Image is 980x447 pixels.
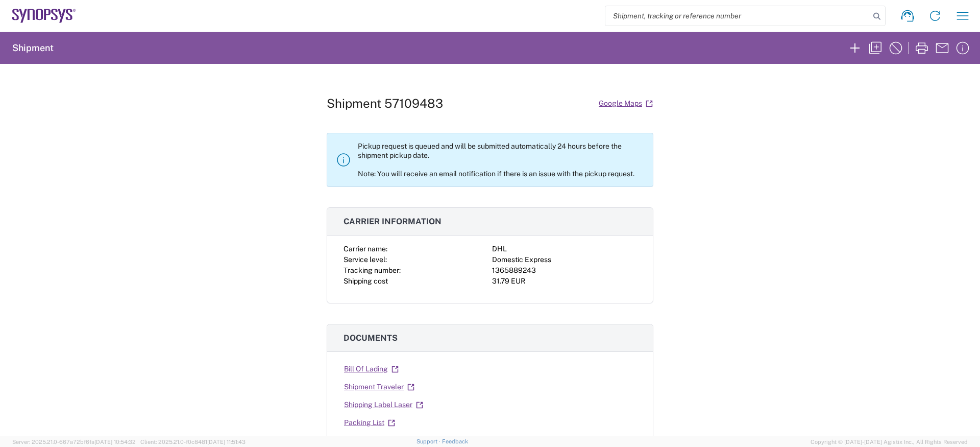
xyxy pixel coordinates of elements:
[358,142,645,178] p: Pickup request is queued and will be submitted automatically 24 hours before the shipment pickup ...
[207,439,246,445] span: [DATE] 11:51:43
[344,217,442,226] span: Carrier information
[344,414,396,432] a: Packing List
[12,439,136,445] span: Server: 2025.21.0-667a72bf6fa
[344,378,415,396] a: Shipment Traveler
[344,333,398,343] span: Documents
[327,96,443,111] h1: Shipment 57109483
[344,255,387,264] span: Service level:
[94,439,136,445] span: [DATE] 10:54:32
[344,360,399,378] a: Bill Of Lading
[416,438,442,444] a: Support
[492,276,636,287] div: 31.79 EUR
[492,265,636,276] div: 1365889243
[344,245,387,253] span: Carrier name:
[811,437,968,446] span: Copyright © [DATE]-[DATE] Agistix Inc., All Rights Reserved
[344,266,401,274] span: Tracking number:
[598,95,653,112] a: Google Maps
[12,42,54,54] h2: Shipment
[344,277,388,285] span: Shipping cost
[140,439,246,445] span: Client: 2025.21.0-f0c8481
[442,438,468,444] a: Feedback
[344,396,424,414] a: Shipping Label Laser
[492,254,636,265] div: Domestic Express
[492,244,636,254] div: DHL
[605,6,870,26] input: Shipment, tracking or reference number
